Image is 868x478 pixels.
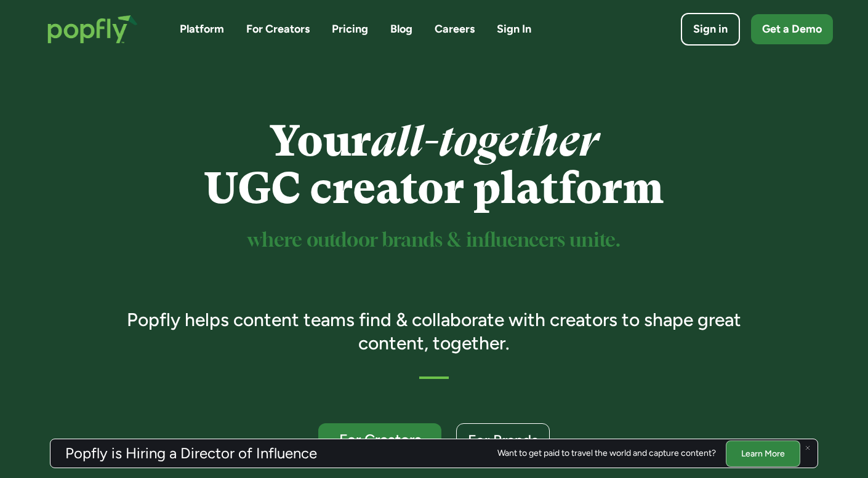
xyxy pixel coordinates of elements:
[318,423,441,456] a: For Creators
[65,446,317,461] h3: Popfly is Hiring a Director of Influence
[390,22,412,37] a: Blog
[435,22,475,37] a: Careers
[371,116,598,166] em: all-together
[681,13,740,46] a: Sign in
[247,231,621,250] sup: where outdoor brands & influencers unite.
[497,448,716,458] div: Want to get paid to travel the world and capture content?
[246,22,310,37] a: For Creators
[329,432,430,447] div: For Creators
[468,432,538,448] div: For Brands
[751,14,833,44] a: Get a Demo
[456,423,550,456] a: For Brands
[110,118,759,212] h1: Your UGC creator platform
[110,308,759,354] h3: Popfly helps content teams find & collaborate with creators to shape great content, together.
[35,2,150,56] a: home
[726,440,800,466] a: Learn More
[693,22,728,37] div: Sign in
[497,22,531,37] a: Sign In
[762,22,822,37] div: Get a Demo
[180,22,224,37] a: Platform
[332,22,368,37] a: Pricing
